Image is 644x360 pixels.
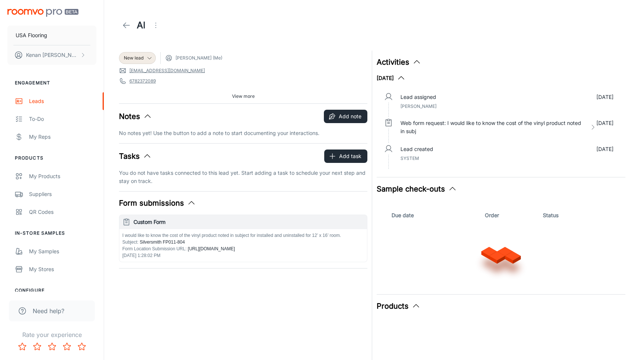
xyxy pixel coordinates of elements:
[129,78,156,84] a: 6782372089
[400,103,437,109] span: [PERSON_NAME]
[138,240,185,245] span: Silversmith FP011-804
[7,9,78,17] img: Roomvo PRO Beta
[400,93,436,101] p: Lead assigned
[29,97,96,105] div: Leads
[596,93,614,101] p: [DATE]
[30,339,45,354] button: Rate 2 star
[122,240,138,245] span: Subject :
[74,339,89,354] button: Rate 5 star
[324,150,367,163] button: Add task
[119,169,367,185] p: You do not have tasks connected to this lead yet. Start adding a task to schedule your next step ...
[377,57,421,68] button: Activities
[124,55,144,61] span: New lead
[119,129,367,137] p: No notes yet! Use the button to add a note to start documenting your interactions.
[119,111,152,122] button: Notes
[148,18,163,33] button: Open menu
[122,253,161,258] span: [DATE] 1:28:02 PM
[596,119,614,135] p: [DATE]
[176,55,222,61] span: [PERSON_NAME] (Me)
[400,119,586,135] p: Web form request: I would like to know the cost of the vinyl product noted in subj
[232,93,255,100] span: View more
[29,247,96,255] div: My Samples
[377,183,457,195] button: Sample check-outs
[45,339,59,354] button: Rate 3 star
[6,330,98,339] p: Rate your experience
[7,45,96,65] button: Kenan [PERSON_NAME]
[26,51,78,59] p: Kenan [PERSON_NAME]
[187,246,235,251] span: [URL][DOMAIN_NAME]
[16,31,47,39] p: USA Flooring
[29,208,96,216] div: QR Codes
[137,19,145,32] h1: Al
[29,265,96,273] div: My Stores
[377,300,421,312] button: Products
[482,206,540,224] th: Order
[33,306,64,315] span: Need help?
[324,110,367,123] button: Add note
[400,155,419,161] span: System
[119,197,196,209] button: Form submissions
[377,74,406,83] button: [DATE]
[29,133,96,141] div: My Reps
[119,151,152,162] button: Tasks
[122,232,364,239] p: I would like to know the cost of the vinyl product noted in subject for installed and uninstalled...
[400,145,433,153] p: Lead created
[122,246,187,251] span: Form Location Submission URL :
[383,206,482,224] th: Due date
[29,172,96,180] div: My Products
[540,206,619,224] th: Status
[129,67,205,74] a: [EMAIL_ADDRESS][DOMAIN_NAME]
[29,115,96,123] div: To-do
[119,52,156,64] div: New lead
[119,215,367,262] button: Custom FormI would like to know the cost of the vinyl product noted in subject for installed and ...
[15,339,30,354] button: Rate 1 star
[7,26,96,45] button: USA Flooring
[229,91,258,102] button: View more
[29,190,96,198] div: Suppliers
[59,339,74,354] button: Rate 4 star
[133,218,364,226] h6: Custom Form
[596,145,614,153] p: [DATE]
